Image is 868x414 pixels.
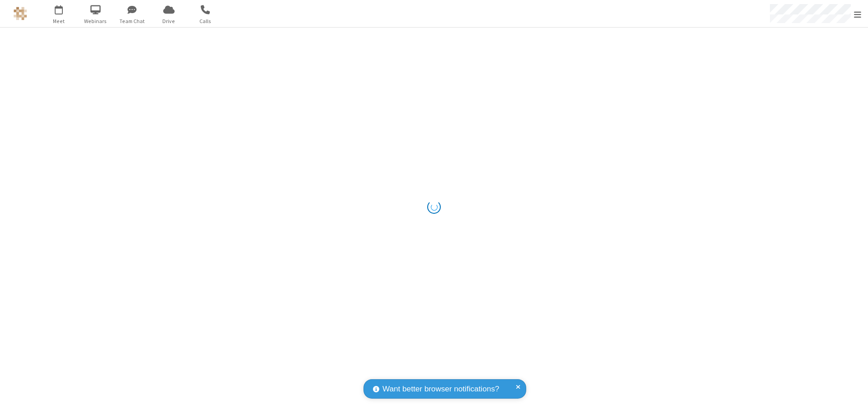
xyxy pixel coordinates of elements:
[115,17,149,25] span: Team Chat
[845,390,861,408] iframe: Chat
[382,383,499,395] span: Want better browser notifications?
[14,7,27,20] img: QA Selenium DO NOT DELETE OR CHANGE
[189,17,222,25] span: Calls
[79,17,113,25] span: Webinars
[42,17,76,25] span: Meet
[152,17,186,25] span: Drive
